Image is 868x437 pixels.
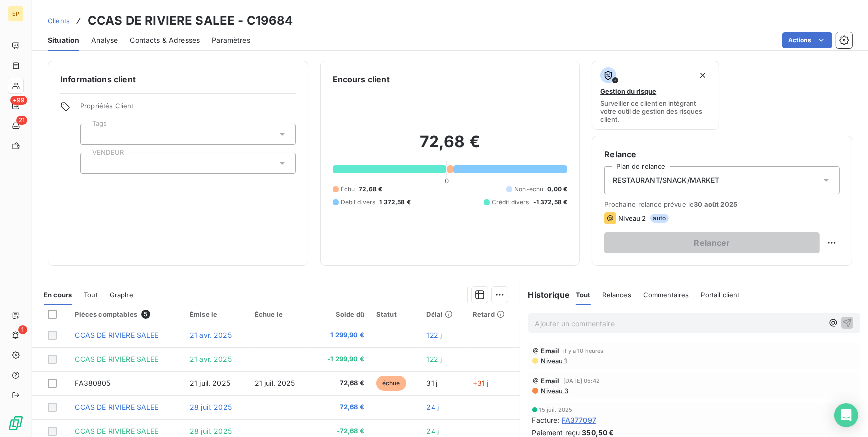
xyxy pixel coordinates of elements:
[473,379,489,387] span: +31 j
[514,185,543,194] span: Non-échu
[110,291,133,299] span: Graphe
[592,61,719,130] button: Gestion du risqueSurveiller ce client en intégrant votre outil de gestion des risques client.
[75,403,158,411] span: CCAS DE RIVIERE SALEE
[48,35,79,45] span: Situation
[75,355,158,363] span: CCAS DE RIVIERE SALEE
[379,198,411,207] span: 1 372,58 €
[540,357,567,365] span: Niveau 1
[576,291,591,299] span: Tout
[48,17,70,25] span: Clients
[613,175,719,185] span: RESTAURANT/SNACK/MARKET
[89,159,97,168] input: Ajouter une valeur
[255,379,295,387] span: 21 juil. 2025
[80,102,296,116] span: Propriétés Client
[600,99,710,123] span: Surveiller ce client en intégrant votre outil de gestion des risques client.
[8,6,24,22] div: EP
[212,35,250,45] span: Paramètres
[84,291,98,299] span: Tout
[255,310,306,318] div: Échue le
[694,200,737,208] span: 30 août 2025
[88,12,293,30] h3: CCAS DE RIVIERE SALEE - C19684
[75,379,110,387] span: FA380805
[359,185,382,194] span: 72,68 €
[533,198,568,207] span: -1 372,58 €
[333,73,390,85] h6: Encours client
[540,387,569,395] span: Niveau 3
[427,331,442,339] span: 122 j
[603,291,631,299] span: Relances
[520,289,570,301] h6: Historique
[547,185,567,194] span: 0,00 €
[75,427,158,435] span: CCAS DE RIVIERE SALEE
[427,427,439,435] span: 24 j
[75,310,178,319] div: Pièces comptables
[492,198,529,207] span: Crédit divers
[834,403,858,427] div: Open Intercom Messenger
[16,116,27,125] span: 21
[190,403,232,411] span: 28 juil. 2025
[539,407,573,413] span: 15 juil. 2025
[318,330,364,340] span: 1 299,90 €
[18,325,27,334] span: 1
[445,177,449,185] span: 0
[604,148,840,160] h6: Relance
[341,198,376,207] span: Débit divers
[701,291,740,299] span: Portail client
[10,96,27,105] span: +99
[333,132,568,162] h2: 72,68 €
[427,355,442,363] span: 122 j
[427,403,439,411] span: 24 j
[532,415,560,425] span: Facture :
[44,291,72,299] span: En cours
[89,130,97,139] input: Ajouter une valeur
[376,310,415,318] div: Statut
[427,379,438,387] span: 31 j
[91,35,118,45] span: Analyse
[190,310,243,318] div: Émise le
[318,378,364,388] span: 72,68 €
[604,200,840,208] span: Prochaine relance prévue le
[643,291,689,299] span: Commentaires
[376,376,406,391] span: échue
[473,310,514,318] div: Retard
[563,348,603,354] span: il y a 10 heures
[604,232,820,253] button: Relancer
[318,402,364,412] span: 72,68 €
[427,310,461,318] div: Délai
[618,214,646,222] span: Niveau 2
[130,35,200,45] span: Contacts & Adresses
[318,310,364,318] div: Solde dû
[541,377,560,385] span: Email
[190,427,232,435] span: 28 juil. 2025
[650,214,669,223] span: auto
[48,16,70,26] a: Clients
[8,118,23,134] a: 21
[8,98,23,114] a: +99
[190,331,232,339] span: 21 avr. 2025
[341,185,355,194] span: Échu
[318,426,364,436] span: -72,68 €
[563,378,600,384] span: [DATE] 05:42
[541,347,560,355] span: Email
[190,355,232,363] span: 21 avr. 2025
[190,379,230,387] span: 21 juil. 2025
[141,310,150,319] span: 5
[600,87,656,95] span: Gestion du risque
[318,354,364,364] span: -1 299,90 €
[562,415,596,425] span: FA377097
[782,32,832,48] button: Actions
[75,331,158,339] span: CCAS DE RIVIERE SALEE
[8,415,24,431] img: Logo LeanPay
[60,73,296,85] h6: Informations client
